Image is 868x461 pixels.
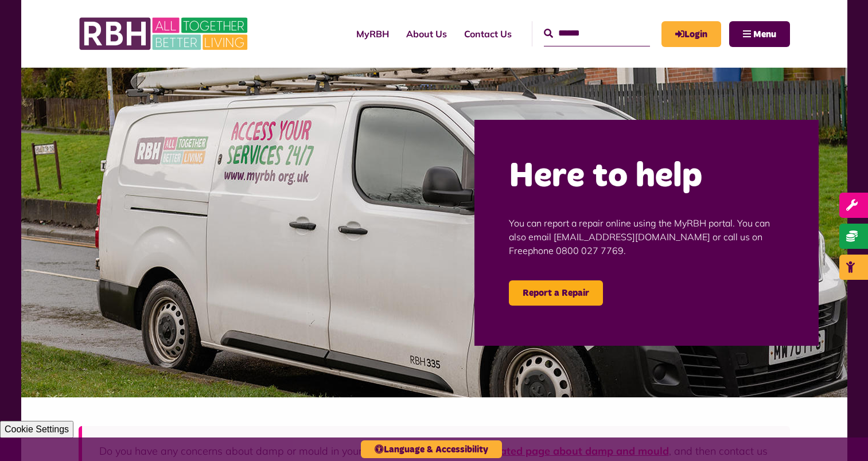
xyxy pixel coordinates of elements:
button: Language & Accessibility [361,440,502,458]
p: You can report a repair online using the MyRBH portal. You can also email [EMAIL_ADDRESS][DOMAIN_... [509,199,784,275]
img: Repairs 6 [21,68,847,397]
span: Menu [753,30,776,39]
a: Contact Us [456,18,520,49]
a: MyRBH [661,21,721,47]
button: Navigation [729,21,790,47]
img: RBH [79,11,251,56]
a: MyRBH [348,18,398,49]
a: About Us [398,18,456,49]
h2: Here to help [509,154,784,199]
a: Report a Repair [509,280,603,306]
